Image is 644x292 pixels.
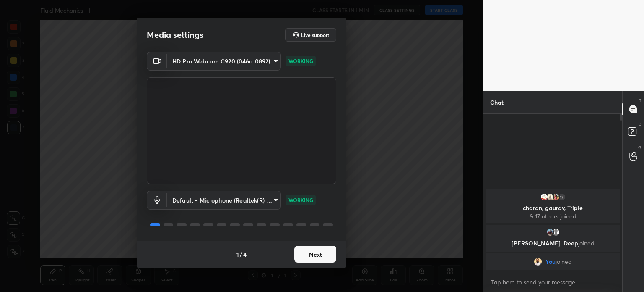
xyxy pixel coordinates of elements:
[552,228,560,237] img: default.png
[483,91,510,113] p: Chat
[638,145,641,151] p: G
[639,97,641,104] p: T
[243,250,247,259] h4: 4
[546,193,554,201] img: 8b4789a203ec4ddab6f8fe497d0358b7.jpg
[546,228,554,237] img: 648e4a7319f2405cafa027c238545383.jpg
[288,196,313,204] p: WORKING
[556,258,572,265] span: joined
[578,239,595,247] span: joined
[491,205,615,211] p: charan, gaurav, Triple
[294,246,336,263] button: Next
[147,29,203,40] h2: Media settings
[639,121,641,127] p: D
[552,193,560,201] img: 1e582d21b6814e00bea7a8ff03b1fb52.jpg
[545,258,556,265] span: You
[167,52,281,71] div: HD Pro Webcam C920 (046d:0892)
[558,193,566,201] div: 17
[483,188,622,272] div: grid
[491,240,615,247] p: [PERSON_NAME], Deep
[301,32,329,37] h5: Live support
[491,213,615,220] p: & 17 others joined
[534,258,542,266] img: fda5f69eff034ab9acdd9fb98457250a.jpg
[167,191,281,210] div: HD Pro Webcam C920 (046d:0892)
[240,250,242,259] h4: /
[288,57,313,65] p: WORKING
[540,193,548,201] img: dff45c2d524b4e758148470a2e04cafa.jpg
[236,250,239,259] h4: 1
